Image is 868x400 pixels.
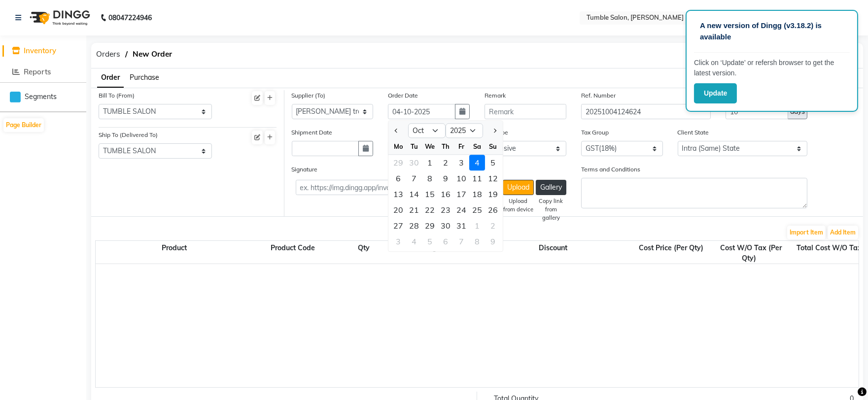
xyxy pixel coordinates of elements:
[422,155,438,170] div: Wednesday, October 1, 2025
[406,186,422,202] div: 14
[485,170,501,186] div: Sunday, October 12, 2025
[581,165,640,174] label: Terms and Conditions
[719,241,782,265] span: Cost W/O Tax (Per Qty)
[130,73,159,82] span: Purchase
[453,170,469,186] div: Friday, October 10, 2025
[438,170,453,186] div: 9
[438,202,453,218] div: Thursday, October 23, 2025
[128,45,177,63] span: New Order
[453,202,469,218] div: 24
[296,180,491,195] input: ex. https://img.dingg.app/invoice.jpg or uploaded image name
[390,170,406,186] div: 6
[438,233,453,249] div: 6
[438,202,453,218] div: 23
[694,58,850,78] p: Click on ‘Update’ or refersh browser to get the latest version.
[787,226,826,239] button: Import Item
[485,170,501,186] div: 12
[91,45,125,63] span: Orders
[469,202,485,218] div: 25
[438,138,453,154] div: Th
[3,118,44,132] button: Page Builder
[453,170,469,186] div: 10
[490,123,499,138] button: Next month
[453,155,469,170] div: 3
[406,138,422,154] div: Tu
[422,202,438,218] div: 22
[292,91,326,100] label: Supplier (To)
[406,233,422,249] div: 4
[485,218,501,233] div: 2
[536,197,566,222] div: Copy link from gallery
[485,202,501,218] div: 26
[292,165,318,174] label: Signature
[581,104,711,119] input: Reference Number
[292,128,333,137] label: Shipment Date
[503,197,534,214] div: Upload from device
[406,202,422,218] div: Tuesday, October 21, 2025
[406,202,422,218] div: 21
[422,218,438,233] div: 29
[253,243,332,264] div: Product Code
[453,233,469,249] div: Friday, November 7, 2025
[700,20,844,42] p: A new version of Dingg (v3.18.2) is available
[332,243,395,264] div: Qty
[408,124,446,138] select: Select month
[392,123,401,138] button: Previous month
[485,186,501,202] div: 19
[469,155,485,170] div: 4
[422,218,438,233] div: Wednesday, October 29, 2025
[469,170,485,186] div: 11
[406,170,422,186] div: 7
[101,73,120,82] span: Order
[390,170,406,186] div: Monday, October 6, 2025
[390,155,406,170] div: Monday, September 29, 2025
[438,186,453,202] div: 16
[390,186,406,202] div: 13
[406,218,422,233] div: 28
[453,202,469,218] div: Friday, October 24, 2025
[438,233,453,249] div: Thursday, November 6, 2025
[2,67,84,78] a: Reports
[390,218,406,233] div: Monday, October 27, 2025
[406,170,422,186] div: Tuesday, October 7, 2025
[485,155,501,170] div: 5
[637,241,706,254] span: Cost Price (Per Qty)
[474,243,632,264] div: Discount
[390,202,406,218] div: Monday, October 20, 2025
[388,91,418,100] label: Order Date
[406,155,422,170] div: Tuesday, September 30, 2025
[422,233,438,249] div: 5
[422,155,438,170] div: 1
[422,186,438,202] div: 15
[390,202,406,218] div: 20
[469,218,485,233] div: 1
[390,218,406,233] div: 27
[485,186,501,202] div: Sunday, October 19, 2025
[406,218,422,233] div: Tuesday, October 28, 2025
[469,170,485,186] div: Saturday, October 11, 2025
[485,138,501,154] div: Su
[422,138,438,154] div: We
[503,180,534,195] button: Upload
[438,218,453,233] div: 30
[422,170,438,186] div: 8
[24,67,51,76] span: Reports
[438,218,453,233] div: Thursday, October 30, 2025
[469,155,485,170] div: Saturday, October 4, 2025
[581,91,616,100] label: Ref. Number
[390,233,406,249] div: Monday, November 3, 2025
[406,186,422,202] div: Tuesday, October 14, 2025
[438,186,453,202] div: Thursday, October 16, 2025
[422,202,438,218] div: Wednesday, October 22, 2025
[99,91,135,100] label: Bill To (From)
[96,243,253,264] div: Product
[108,4,152,32] b: 08047224946
[438,170,453,186] div: Thursday, October 9, 2025
[406,233,422,249] div: Tuesday, November 4, 2025
[422,186,438,202] div: Wednesday, October 15, 2025
[99,131,158,139] label: Ship To (Delivered To)
[581,128,609,137] label: Tax Group
[453,218,469,233] div: 31
[25,92,57,102] span: Segments
[406,155,422,170] div: 30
